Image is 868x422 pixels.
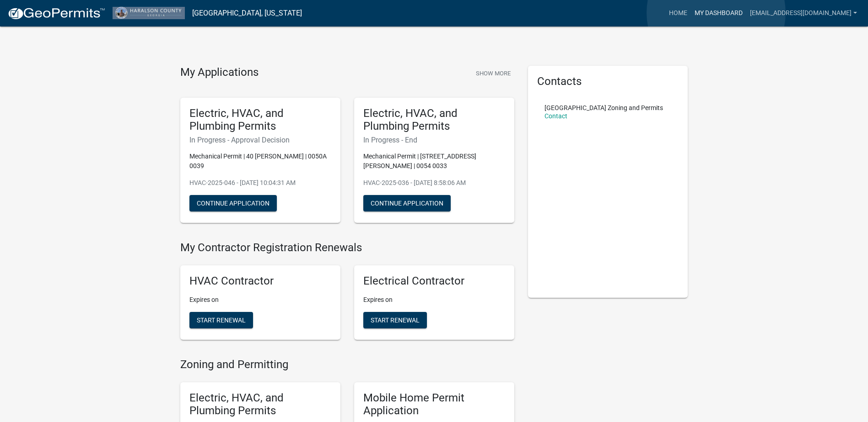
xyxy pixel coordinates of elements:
[180,358,514,371] h4: Zoning and Permitting
[545,112,567,120] a: Contact
[180,241,514,254] h4: My Contractor Registration Renewals
[113,7,185,19] img: Haralson County, Georgia
[363,391,505,418] h5: Mobile Home Permit Application
[189,152,331,171] p: Mechanical Permit | 40 [PERSON_NAME] | 0050A 0039
[363,178,505,188] p: HVAC-2025-036 - [DATE] 8:58:06 AM
[189,274,331,288] h5: HVAC Contractor
[472,66,514,81] button: Show More
[545,105,663,111] p: [GEOGRAPHIC_DATA] Zoning and Permits
[180,241,514,347] wm-registration-list-section: My Contractor Registration Renewals
[363,295,505,305] p: Expires on
[363,274,505,288] h5: Electrical Contractor
[189,178,331,188] p: HVAC-2025-046 - [DATE] 10:04:31 AM
[180,66,259,79] h4: My Applications
[189,136,331,144] h6: In Progress - Approval Decision
[363,152,505,171] p: Mechanical Permit | [STREET_ADDRESS][PERSON_NAME] | 0054 0033
[363,195,451,211] button: Continue Application
[363,312,427,328] button: Start Renewal
[746,5,861,22] a: [EMAIL_ADDRESS][DOMAIN_NAME]
[197,316,246,323] span: Start Renewal
[189,295,331,305] p: Expires on
[665,5,691,22] a: Home
[537,75,679,88] h5: Contacts
[189,107,331,133] h5: Electric, HVAC, and Plumbing Permits
[192,5,302,21] a: [GEOGRAPHIC_DATA], [US_STATE]
[363,136,505,144] h6: In Progress - End
[189,195,277,211] button: Continue Application
[189,391,331,418] h5: Electric, HVAC, and Plumbing Permits
[691,5,746,22] a: My Dashboard
[189,312,253,328] button: Start Renewal
[363,107,505,133] h5: Electric, HVAC, and Plumbing Permits
[371,316,420,323] span: Start Renewal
